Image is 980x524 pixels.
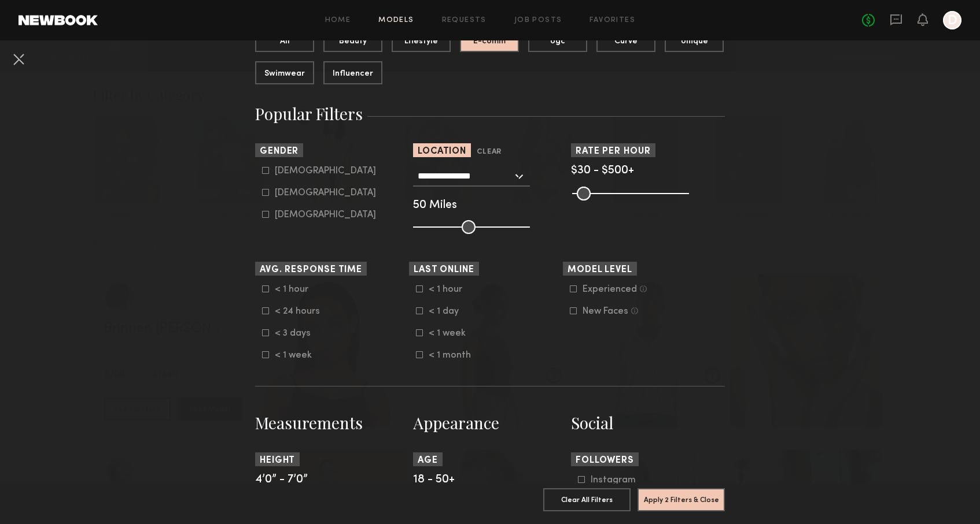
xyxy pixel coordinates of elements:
[413,200,567,211] div: 50 Miles
[255,61,314,84] button: Swimwear
[275,189,376,196] div: [DEMOGRAPHIC_DATA]
[442,17,487,24] a: Requests
[275,330,320,337] div: < 3 days
[528,29,587,52] button: Ugc
[568,266,632,274] span: Model Level
[255,103,725,125] h3: Popular Filters
[275,286,320,293] div: < 1 hour
[260,266,362,274] span: Avg. Response Time
[275,168,376,174] div: [DEMOGRAPHIC_DATA]
[392,29,451,52] button: Lifestyle
[514,17,562,24] a: Job Posts
[255,412,409,434] h3: Measurements
[571,412,725,434] h3: Social
[583,308,628,315] div: New Faces
[260,147,299,156] span: Gender
[429,286,474,293] div: < 1 hour
[460,29,519,52] button: E-comm
[275,308,320,315] div: < 24 hours
[255,474,308,485] span: 4’0” - 7’0”
[596,29,655,52] button: Curve
[429,308,474,315] div: < 1 day
[418,147,466,156] span: Location
[9,50,28,70] common-close-button: Cancel
[576,456,634,465] span: Followers
[9,50,28,68] button: Cancel
[943,11,961,29] a: D
[576,147,651,156] span: Rate per Hour
[414,266,474,274] span: Last Online
[543,488,631,511] button: Clear All Filters
[325,17,351,24] a: Home
[260,456,295,465] span: Height
[665,29,724,52] button: Unique
[418,456,438,465] span: Age
[590,17,635,24] a: Favorites
[323,29,382,52] button: Beauty
[275,211,376,218] div: [DEMOGRAPHIC_DATA]
[429,352,474,359] div: < 1 month
[413,412,567,434] h3: Appearance
[583,286,637,293] div: Experienced
[323,61,382,84] button: Influencer
[429,330,474,337] div: < 1 week
[591,477,636,484] div: Instagram
[413,474,455,485] span: 18 - 50+
[275,352,320,359] div: < 1 week
[571,165,634,176] span: $30 - $500+
[255,29,314,52] button: All
[638,488,725,511] button: Apply 2 Filters & Close
[477,146,502,159] button: Clear
[378,17,414,24] a: Models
